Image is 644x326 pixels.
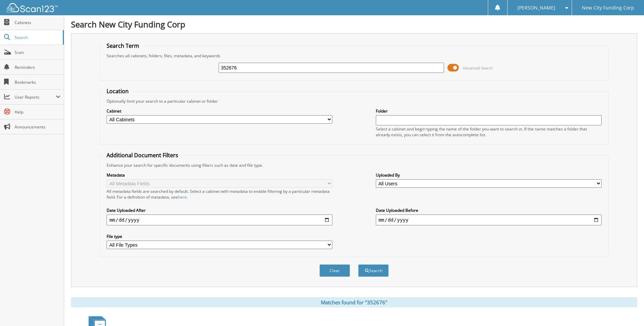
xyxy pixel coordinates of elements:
[582,6,634,10] span: New City Funding Corp
[610,293,644,326] iframe: Chat Widget
[358,264,389,277] button: Search
[15,64,60,70] span: Reminders
[15,94,56,100] span: User Reports
[517,6,555,10] span: [PERSON_NAME]
[15,49,60,55] span: Scan
[376,172,602,178] label: Uploaded By
[103,53,605,59] div: Searches all cabinets, folders, files, metadata, and keywords
[463,65,493,70] span: Advanced Search
[103,151,182,159] legend: Additional Document Filters
[15,124,60,130] span: Announcements
[107,188,332,200] div: All metadata fields are searched by default. Select a cabinet with metadata to enable filtering b...
[107,233,332,239] label: File type
[15,109,60,115] span: Help
[376,207,602,213] label: Date Uploaded Before
[71,19,637,30] h1: Search New City Funding Corp
[15,35,59,40] span: Search
[107,108,332,114] label: Cabinet
[319,264,350,277] button: Clear
[15,79,60,85] span: Bookmarks
[107,207,332,213] label: Date Uploaded After
[107,172,332,178] label: Metadata
[376,215,602,225] input: end
[376,126,602,138] div: Select a cabinet and begin typing the name of the folder you want to search in. If the name match...
[103,87,132,95] legend: Location
[7,3,58,12] img: scan123-logo-white.svg
[15,20,60,25] span: Cabinets
[103,162,605,168] div: Enhance your search for specific documents using filters such as date and file type.
[178,194,187,200] a: here
[103,98,605,104] div: Optionally limit your search to a particular cabinet or folder
[103,42,143,49] legend: Search Term
[107,215,332,225] input: start
[71,297,637,307] div: Matches found for "352676"
[376,108,602,114] label: Folder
